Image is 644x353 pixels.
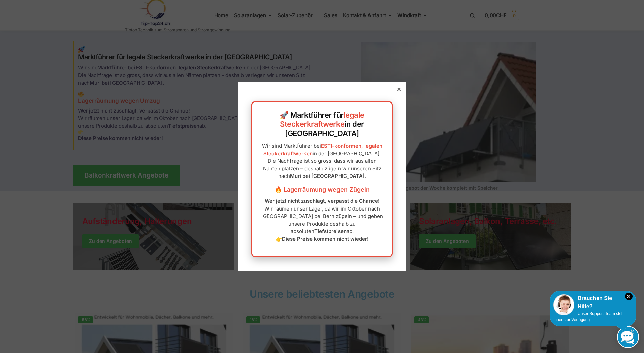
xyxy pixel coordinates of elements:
strong: Diese Preise kommen nicht wieder! [282,236,369,242]
i: Schließen [625,293,633,300]
h2: 🚀 Marktführer für in der [GEOGRAPHIC_DATA] [259,110,385,138]
img: Customer service [553,294,574,315]
strong: Tiefstpreisen [314,228,347,234]
div: Brauchen Sie Hilfe? [553,294,633,311]
span: Unser Support-Team steht Ihnen zur Verfügung [553,311,625,322]
p: Wir räumen unser Lager, da wir im Oktober nach [GEOGRAPHIC_DATA] bei Bern zügeln – und geben unse... [259,197,385,243]
a: legale Steckerkraftwerke [280,110,364,129]
a: ESTI-konformen, legalen Steckerkraftwerken [263,142,382,157]
strong: Muri bei [GEOGRAPHIC_DATA] [290,173,365,179]
strong: Wer jetzt nicht zuschlägt, verpasst die Chance! [265,198,380,204]
p: Wir sind Marktführer bei in der [GEOGRAPHIC_DATA]. Die Nachfrage ist so gross, dass wir aus allen... [259,142,385,180]
h3: 🔥 Lagerräumung wegen Zügeln [259,185,385,194]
